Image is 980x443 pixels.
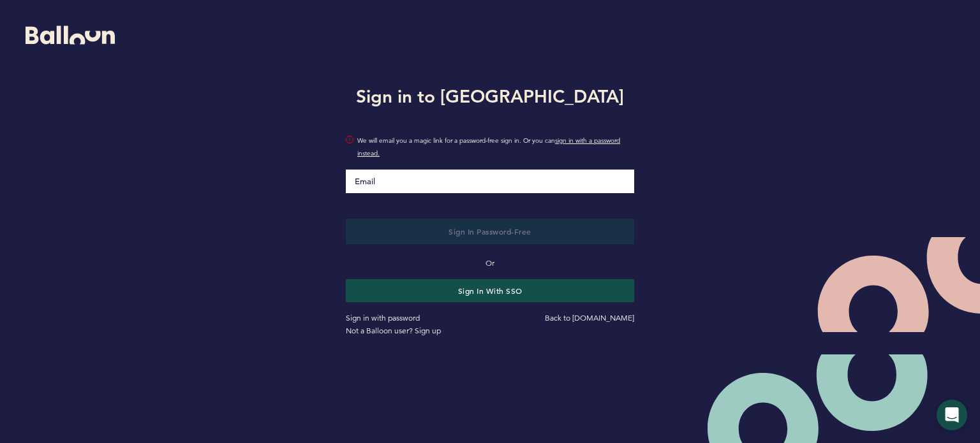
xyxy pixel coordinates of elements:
button: Sign in Password-Free [346,219,634,244]
span: We will email you a magic link for a password-free sign in. Or you can [357,134,634,160]
input: Email [346,170,634,193]
p: Or [346,257,634,270]
a: Sign in with password [346,313,420,323]
button: Sign in with SSO [346,279,634,302]
a: Back to [DOMAIN_NAME] [545,313,634,323]
h1: Sign in to [GEOGRAPHIC_DATA] [336,84,644,109]
a: Not a Balloon user? Sign up [346,326,441,335]
span: Sign in Password-Free [449,226,531,236]
div: Open Intercom Messenger [937,400,967,430]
